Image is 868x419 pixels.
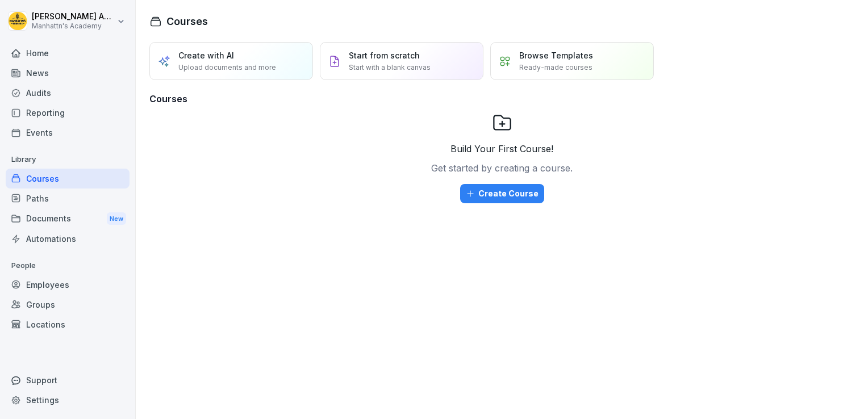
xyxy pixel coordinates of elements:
a: News [6,63,130,83]
p: Build Your First Course! [450,142,553,156]
p: Ready-made courses [519,62,592,73]
a: Employees [6,275,130,295]
a: Settings [6,390,130,410]
p: Create with AI [178,49,234,61]
h1: Courses [166,14,208,29]
a: Groups [6,295,130,315]
div: Create Course [466,187,539,200]
a: Audits [6,83,130,103]
a: Home [6,43,130,63]
h3: Courses [149,92,854,106]
a: DocumentsNew [6,208,130,229]
div: New [107,212,126,225]
p: Library [6,150,130,169]
a: Locations [6,315,130,334]
div: Support [6,370,130,390]
p: Manhattn's Academy [32,22,115,30]
div: Documents [6,208,130,229]
p: Upload documents and more [178,62,276,73]
p: Start with a blank canvas [349,62,431,73]
p: Get started by creating a course. [431,161,573,175]
a: Paths [6,188,130,208]
a: Courses [6,169,130,188]
p: Browse Templates [519,49,593,61]
p: People [6,257,130,275]
button: Create Course [460,184,544,203]
a: Reporting [6,103,130,123]
a: Events [6,123,130,143]
a: Automations [6,229,130,249]
p: Start from scratch [349,49,420,61]
p: [PERSON_NAME] Admin [32,12,115,22]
